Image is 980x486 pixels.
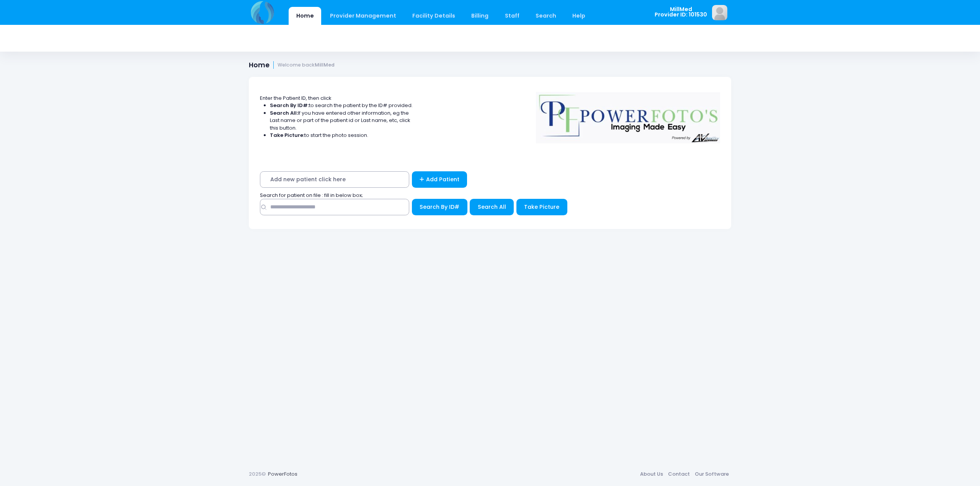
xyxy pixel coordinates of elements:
[268,470,297,478] a: PowerFotos
[478,203,506,211] span: Search All
[278,62,335,68] small: Welcome back
[637,467,665,481] a: About Us
[470,199,514,215] button: Search All
[464,7,496,25] a: Billing
[665,467,692,481] a: Contact
[420,203,459,211] span: Search By ID#
[322,7,403,25] a: Provider Management
[270,132,304,139] strong: Take Picture:
[655,7,707,18] span: MillMed Provider ID: 101530
[270,109,298,117] strong: Search All:
[565,7,593,25] a: Help
[260,94,332,102] span: Enter the Patient ID, then click
[692,467,731,481] a: Our Software
[497,7,527,25] a: Staff
[528,7,563,25] a: Search
[249,470,266,478] span: 2025©
[249,61,335,69] h1: Home
[712,5,727,20] img: image
[270,132,413,139] li: to start the photo session.
[532,87,724,143] img: Logo
[260,171,409,188] span: Add new patient click here
[516,199,567,215] button: Take Picture
[315,62,335,68] strong: MillMed
[260,192,363,199] span: Search for patient on file : fill in below box;
[524,203,559,211] span: Take Picture
[289,7,321,25] a: Home
[412,171,467,188] a: Add Patient
[412,199,467,215] button: Search By ID#
[270,102,413,109] li: to search the patient by the ID# provided.
[270,102,309,109] strong: Search By ID#:
[270,109,413,132] li: If you have entered other information, eg the Last name or part of the patient id or Last name, e...
[405,7,463,25] a: Facility Details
